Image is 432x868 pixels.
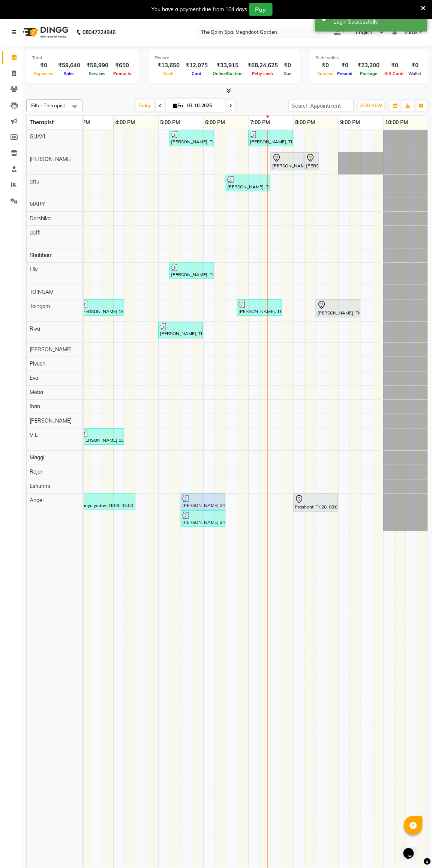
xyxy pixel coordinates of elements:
img: logo [19,22,70,43]
span: Today [136,100,154,111]
span: Filter Therapist [31,102,65,108]
span: Therapist [30,119,54,126]
a: 8:00 PM [294,117,317,128]
div: [PERSON_NAME] 1501, TK22, 03:15 PM-04:15 PM, Javanese Pampering - 60 Mins [80,301,123,315]
div: ₹68,24,625 [244,61,281,70]
span: Prepaid [336,71,355,76]
span: Sales [62,71,76,76]
a: 5:00 PM [159,117,182,128]
span: Cash [162,71,176,76]
a: 9:00 PM [339,117,362,128]
b: 08047224946 [82,22,115,43]
span: Rajan [30,469,43,475]
span: [PERSON_NAME] [30,418,72,424]
a: 4:00 PM [114,117,137,128]
a: 10:00 PM [384,117,410,128]
span: Expenses [32,71,55,76]
div: [PERSON_NAME], TK24, 06:30 PM-07:30 PM, Swedish De-Stress - 60 Mins [226,176,270,190]
span: Wallet [407,71,423,76]
div: [PERSON_NAME], TK15, 06:45 PM-07:45 PM, Javanese Pampering - 60 Mins [238,301,281,315]
span: daffi [30,229,40,236]
input: Search Appointment [288,100,354,111]
a: 7:00 PM [249,117,272,128]
div: ₹12,075 [183,61,211,70]
div: ₹0 [281,61,294,70]
span: Angel [30,497,43,504]
span: attu [30,178,39,185]
div: Finance [154,55,294,61]
div: [PERSON_NAME], TK21, 07:00 PM-08:00 PM, Javanese Pampering - 60 Mins [249,131,292,145]
span: Card [190,71,204,76]
div: [PERSON_NAME], TK26, 08:30 PM-09:30 PM, [GEOGRAPHIC_DATA] - 60 Mins [316,301,360,316]
span: V L [30,432,38,439]
div: ₹0 [315,61,336,70]
span: TOINGAM [30,289,54,295]
span: [PERSON_NAME] [30,156,72,162]
div: abhimanyu yadav, TK09, 03:00 PM-04:30 PM, Javanese Pampering - 90 Mins [69,495,135,509]
span: [PERSON_NAME] [30,346,72,353]
div: ₹0 [336,61,355,70]
span: Voucher [315,71,336,76]
span: Piyush [30,361,45,367]
input: 2025-10-03 [185,100,223,111]
div: [PERSON_NAME], TK24, 05:15 PM-06:15 PM, Swedish De-Stress - 60 Mins [170,264,213,278]
span: Maggi [30,454,44,461]
div: ₹58,990 [83,61,111,70]
div: ₹59,640 [55,61,83,70]
span: vikas [404,29,418,36]
div: ₹33,915 [211,61,244,70]
div: Total [32,55,133,61]
span: Fri [172,103,185,108]
span: Toingam [30,303,50,310]
div: ₹0 [383,61,407,70]
span: Darshika [30,215,51,222]
button: Pay [249,3,273,16]
div: You have a payment due from 104 days [152,6,247,14]
div: [PERSON_NAME], TK23, 08:15 PM-08:35 PM, SHAVE [305,153,318,169]
div: ₹650 [111,61,133,70]
div: ₹23,200 [355,61,383,70]
div: ₹0 [407,61,423,70]
span: Iban [30,403,40,410]
span: Services [87,71,108,76]
div: [PERSON_NAME], TK24, 05:15 PM-06:15 PM, Swedish De-Stress - 60 Mins [170,131,213,145]
div: [PERSON_NAME] 1501, TK22, 03:15 PM-04:15 PM, Javanese Pampering - 60 Mins [80,430,123,444]
div: [PERSON_NAME], TK25, 05:00 PM-06:00 PM, Luxurious Pedicure- 60Min [159,323,202,337]
div: Redemption [315,55,423,61]
div: ₹13,650 [154,61,183,70]
span: GUAYI [30,133,45,140]
div: [PERSON_NAME], TK02, 07:30 PM-08:15 PM, BLOW DRY [271,153,303,169]
span: Riya [30,325,40,332]
span: ADD NEW [360,103,382,108]
span: Eva [30,375,38,382]
span: Eshuhmi [30,483,50,490]
button: ADD NEW [358,101,384,111]
span: MARY [30,201,45,208]
span: Online/Custom [211,71,244,76]
a: 6:00 PM [204,117,227,128]
div: Prashant, TK28, 08:00 PM-09:00 PM, Swedish De-Stress - 60 Mins [294,495,337,511]
span: Meba [30,389,43,396]
span: Gift Cards [383,71,407,76]
div: [PERSON_NAME] 2403, TK27, 05:30 PM-06:30 PM, Swedish De-Stress - 60 Mins [181,512,225,526]
span: Petty cash [250,71,275,76]
span: Shubham [30,252,52,259]
iframe: chat widget [400,838,424,860]
div: ₹0 [32,61,55,70]
span: Due [282,71,293,76]
span: Lily [30,266,37,273]
span: Package [358,71,379,76]
div: [PERSON_NAME] 2403, TK19, 05:30 PM-06:30 PM, Javanese Pampering - 60 Mins [181,495,225,509]
div: Login Successfully. [334,18,422,26]
span: Products [111,71,133,76]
